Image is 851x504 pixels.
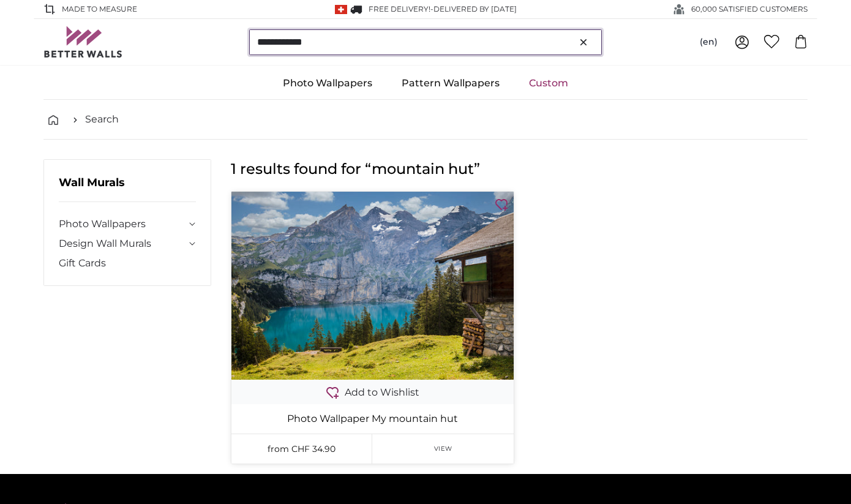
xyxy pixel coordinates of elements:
a: Search [85,112,119,127]
a: Design Wall Murals [59,236,186,251]
img: photo-wallpaper-artful-map [231,192,514,380]
img: Betterwalls [43,26,123,58]
button: Add to Wishlist [231,385,514,400]
span: FREE delivery! [369,4,430,13]
span: View [434,444,452,453]
h1: 1 results found for “mountain hut” [231,159,808,179]
a: Photo Wallpapers [268,67,387,99]
a: photo-wallpaper-artful-map Add to Wishlist [231,192,514,404]
span: 60,000 SATISFIED CUSTOMERS [691,4,808,15]
span: Add to Wishlist [345,385,419,400]
summary: Design Wall Murals [59,236,196,251]
a: Gift Cards [59,256,196,271]
span: from CHF 34.90 [268,443,336,454]
span: - [430,4,517,13]
span: Made to Measure [62,4,137,15]
span: Delivered by [DATE] [433,4,517,13]
a: Pattern Wallpapers [387,67,514,99]
img: Switzerland [335,5,347,14]
nav: breadcrumbs [43,100,808,140]
h3: Wall Murals [59,175,196,202]
a: Photo Wallpaper My mountain hut [234,412,511,426]
button: (en) [690,31,727,53]
a: Photo Wallpapers [59,217,186,231]
a: Custom [514,67,583,99]
a: View [372,434,514,464]
summary: Photo Wallpapers [59,217,196,231]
